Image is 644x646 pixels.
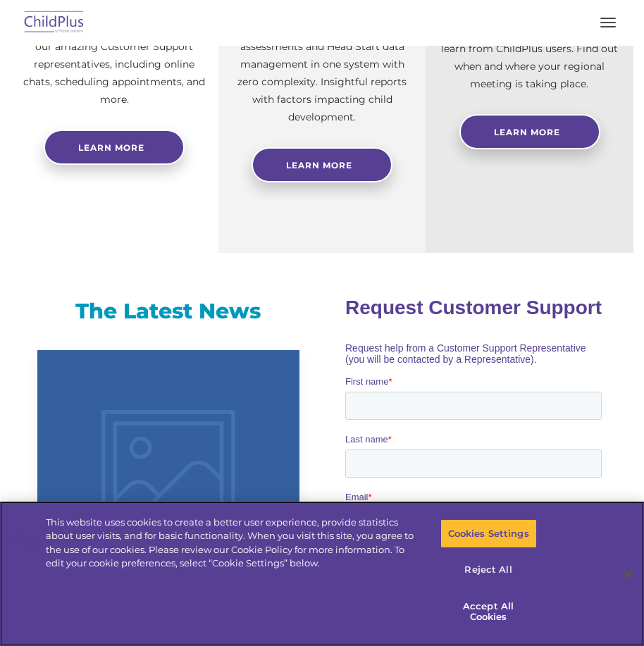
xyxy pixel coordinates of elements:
a: Learn More [459,114,600,149]
p: Experience and analyze child assessments and Head Start data management in one system with zero c... [229,20,416,126]
button: Accept All Cookies [440,592,537,632]
p: Need help with ChildPlus? We offer many convenient ways to contact our amazing Customer Support r... [21,3,208,108]
button: Cookies Settings [440,519,537,549]
h3: The Latest News [37,297,299,325]
span: Learn More [286,160,352,170]
span: Learn More [494,127,560,137]
img: ChildPlus by Procare Solutions [21,6,87,39]
button: Reject All [440,555,537,585]
button: Close [613,558,644,589]
a: Learn More [252,147,392,182]
p: Not using ChildPlus? These are a great opportunity to network and learn from ChildPlus users. Fin... [436,5,623,93]
div: This website uses cookies to create a better user experience, provide statistics about user visit... [46,516,421,571]
a: Learn more [44,130,185,165]
span: Learn more [78,142,144,153]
